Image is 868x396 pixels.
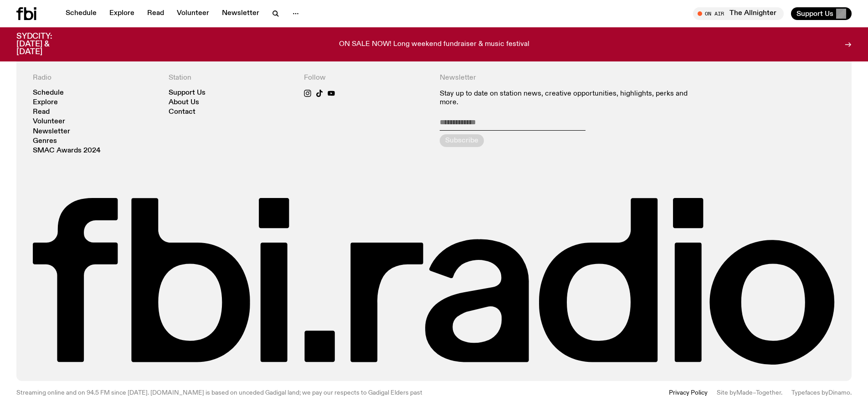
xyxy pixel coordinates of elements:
[791,7,852,20] button: Support Us
[33,147,101,154] a: SMAC Awards 2024
[339,41,529,49] p: ON SALE NOW! Long weekend fundraiser & music festival
[736,390,781,396] a: Made–Together
[33,90,64,96] a: Schedule
[169,74,293,82] h4: Station
[216,7,265,20] a: Newsletter
[850,390,852,396] span: .
[169,90,205,96] a: Support Us
[717,390,736,396] span: Site by
[33,74,158,82] h4: Radio
[440,74,700,82] h4: Newsletter
[781,390,782,396] span: .
[33,99,58,106] a: Explore
[16,33,75,56] h3: SYDCITY: [DATE] & [DATE]
[142,7,169,20] a: Read
[440,134,484,147] button: Subscribe
[33,128,70,135] a: Newsletter
[171,7,215,20] a: Volunteer
[693,7,784,20] button: On AirThe Allnighter
[304,74,429,82] h4: Follow
[60,7,102,20] a: Schedule
[791,390,828,396] span: Typefaces by
[828,390,850,396] a: Dinamo
[169,99,199,106] a: About Us
[169,109,195,116] a: Contact
[104,7,140,20] a: Explore
[33,109,50,116] a: Read
[440,90,700,107] p: Stay up to date on station news, creative opportunities, highlights, perks and more.
[796,10,833,18] span: Support Us
[33,118,65,125] a: Volunteer
[33,138,57,145] a: Genres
